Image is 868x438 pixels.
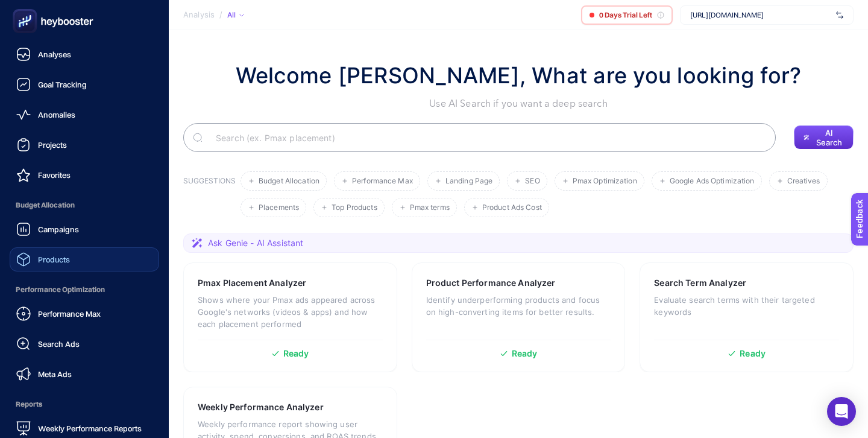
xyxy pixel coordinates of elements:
span: Search Ads [38,339,80,349]
span: [URL][DOMAIN_NAME] [690,10,831,20]
a: Goal Tracking [10,72,159,97]
div: All [227,10,244,20]
span: Reports [10,392,159,416]
span: Ready [740,349,766,358]
span: 0 Days Trial Left [599,10,652,20]
span: Product Ads Cost [482,203,542,212]
div: Open Intercom Messenger [827,397,856,426]
p: Shows where your Pmax ads appeared across Google's networks (videos & apps) and how each placemen... [198,294,383,330]
h3: Search Term Analyzer [654,277,746,289]
span: Top Products [332,203,377,212]
h3: Pmax Placement Analyzer [198,277,306,289]
span: Analyses [38,49,71,59]
span: Performance Optimization [10,278,159,302]
h1: Welcome [PERSON_NAME], What are you looking for? [236,59,802,92]
span: Creatives [787,177,820,186]
a: Analyses [10,42,159,66]
span: Projects [38,140,67,150]
a: Search Term AnalyzerEvaluate search terms with their targeted keywordsReady [640,262,854,372]
span: Ask Genie - AI Assistant [208,237,303,249]
span: SEO [525,177,539,186]
a: Search Ads [10,332,159,356]
span: Favorites [38,170,71,180]
span: Anomalies [38,110,75,119]
span: Analysis [183,10,215,20]
h3: Weekly Performance Analyzer [198,401,324,413]
a: Products [10,247,159,271]
span: Performance Max [352,177,413,186]
span: Performance Max [38,309,101,319]
span: Goal Tracking [38,80,87,89]
a: Favorites [10,163,159,187]
span: / [219,10,222,19]
span: Budget Allocation [10,193,159,217]
span: Feedback [7,4,46,13]
input: Search [206,121,766,154]
img: svg%3e [836,9,843,21]
h3: Product Performance Analyzer [426,277,556,289]
a: Product Performance AnalyzerIdentify underperforming products and focus on high-converting items ... [412,262,626,372]
span: Pmax terms [410,203,450,212]
a: Campaigns [10,217,159,241]
span: Ready [283,349,309,358]
span: Google Ads Optimization [670,177,755,186]
span: Landing Page [445,177,492,186]
h3: SUGGESTIONS [183,176,236,217]
span: Campaigns [38,224,79,234]
span: Weekly Performance Reports [38,424,142,433]
span: Ready [512,349,538,358]
span: Meta Ads [38,369,72,379]
a: Pmax Placement AnalyzerShows where your Pmax ads appeared across Google's networks (videos & apps... [183,262,397,372]
p: Use AI Search if you want a deep search [236,97,802,111]
span: Products [38,255,70,264]
span: Budget Allocation [259,177,319,186]
p: Evaluate search terms with their targeted keywords [654,294,839,318]
span: Pmax Optimization [573,177,637,186]
p: Identify underperforming products and focus on high-converting items for better results. [426,294,611,318]
a: Performance Max [10,302,159,326]
span: AI Search [814,128,844,147]
span: Placements [259,203,299,212]
button: AI Search [794,125,854,150]
a: Projects [10,133,159,157]
a: Anomalies [10,103,159,127]
a: Meta Ads [10,362,159,386]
